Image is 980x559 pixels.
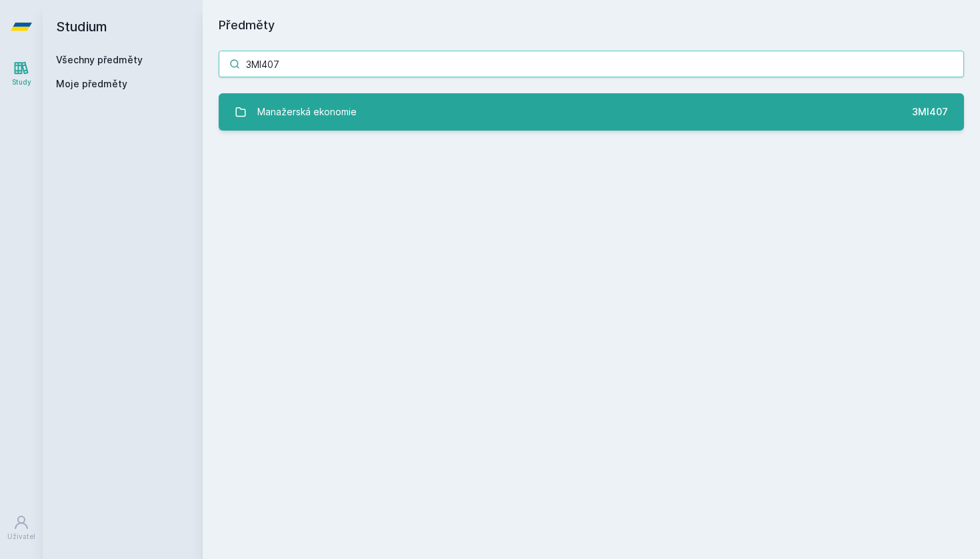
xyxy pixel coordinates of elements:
[912,105,948,119] div: 3MI407
[7,532,35,542] div: Uživatel
[257,99,357,125] div: Manažerská ekonomie
[219,51,964,77] input: Název nebo ident předmětu…
[12,77,31,87] div: Study
[3,508,40,548] a: Uživatel
[56,54,143,65] a: Všechny předměty
[56,77,127,91] span: Moje předměty
[219,16,964,35] h1: Předměty
[3,53,40,94] a: Study
[219,93,964,131] a: Manažerská ekonomie 3MI407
